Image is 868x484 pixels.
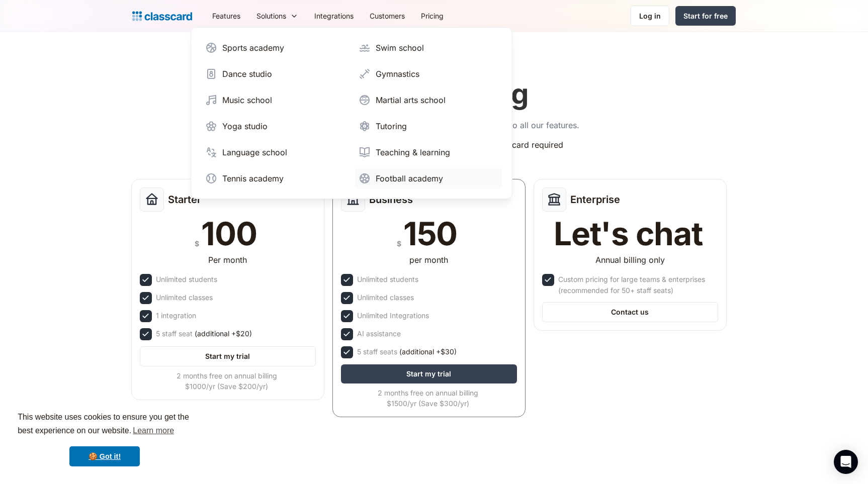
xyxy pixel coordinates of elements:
div: Unlimited students [156,274,217,285]
a: Start for free [675,6,736,26]
h2: Business [369,193,413,206]
div: AI assistance [357,328,401,339]
div: cookieconsent [8,402,201,476]
div: Let's chat [554,218,703,250]
div: Gymnastics [376,68,419,80]
div: 2 months free on annual billing $1500/yr (Save $300/yr) [341,388,515,409]
h2: Enterprise [570,193,620,206]
div: Football academy [376,172,443,184]
div: $ [195,237,199,250]
a: Pricing [413,5,452,27]
a: Integrations [306,5,362,27]
div: $ [397,237,401,250]
div: Tutoring [376,120,407,132]
div: Start for free [683,11,728,21]
a: Customers [362,5,413,27]
a: Start my trial [140,346,316,366]
span: (additional +$20) [195,328,252,339]
div: Open Intercom Messenger [834,450,858,474]
div: Music school [222,94,272,106]
div: Martial arts school [376,94,446,106]
div: Unlimited classes [357,292,414,303]
div: 5 staff seats [357,346,457,357]
div: Custom pricing for large teams & enterprises (recommended for 50+ staff seats) [558,274,716,296]
div: Annual billing only [595,254,665,266]
a: Sports academy [201,38,349,58]
div: 150 [403,218,457,250]
div: Solutions [248,5,306,27]
div: Tennis academy [222,172,284,184]
div: Unlimited Integrations [357,310,429,321]
a: Martial arts school [355,90,502,110]
a: dismiss cookie message [69,446,140,466]
div: Teaching & learning [376,146,450,158]
div: Unlimited classes [156,292,213,303]
div: 2 months free on annual billing $1000/yr (Save $200/yr) [140,370,314,392]
a: Features [204,5,248,27]
div: Solutions [256,11,286,21]
div: 100 [201,218,256,250]
a: Gymnastics [355,64,502,84]
span: This website uses cookies to ensure you get the best experience on our website. [18,411,192,438]
a: Yoga studio [201,116,349,136]
a: Music school [201,90,349,110]
span: (additional +$30) [399,346,457,357]
a: Start my trial [341,364,517,383]
div: Sports academy [222,42,284,54]
a: learn more about cookies [131,423,176,438]
a: Log in [631,6,669,26]
div: Language school [222,146,287,158]
a: Tennis academy [201,168,349,188]
a: Tutoring [355,116,502,136]
h2: Starter [168,193,201,206]
div: 1 integration [156,310,196,321]
div: Swim school [376,42,424,54]
nav: Solutions [191,27,512,199]
div: Dance studio [222,68,272,80]
a: home [132,9,192,23]
div: No credit card required [474,139,563,150]
div: Unlimited students [357,274,418,285]
a: Contact us [542,302,718,322]
a: Football academy [355,168,502,188]
div: per month [409,254,448,266]
div: Yoga studio [222,120,268,132]
a: Dance studio [201,64,349,84]
a: Swim school [355,38,502,58]
div: 5 staff seat [156,328,252,339]
a: Teaching & learning [355,142,502,162]
div: Log in [639,11,661,21]
a: Language school [201,142,349,162]
div: Per month [208,254,247,266]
